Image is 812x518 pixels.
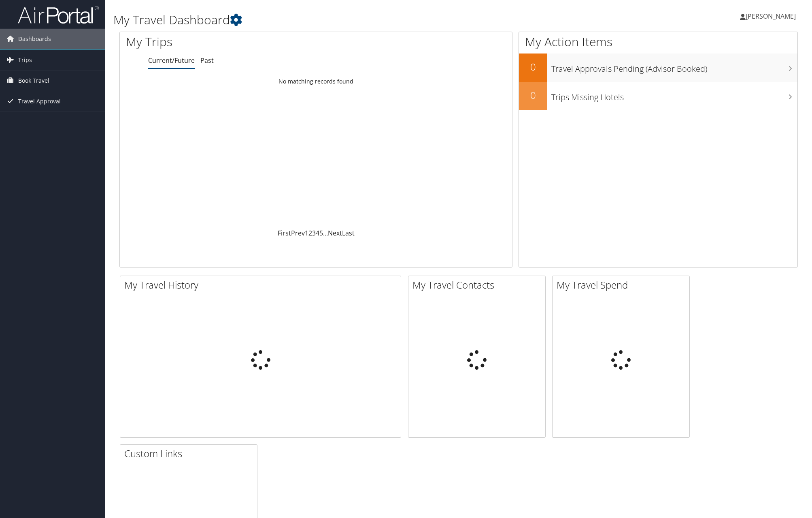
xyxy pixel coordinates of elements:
h2: 0 [519,88,547,102]
img: airportal-logo.png [18,5,99,24]
h1: My Travel Dashboard [113,11,574,28]
span: [PERSON_NAME] [746,12,796,21]
a: 0Trips Missing Hotels [519,82,797,110]
span: … [323,229,328,238]
span: Book Travel [18,71,49,91]
a: 0Travel Approvals Pending (Advisor Booked) [519,54,797,82]
a: 3 [312,229,316,238]
h2: Custom Links [124,447,257,460]
a: 5 [319,229,323,238]
span: Dashboards [18,29,51,49]
h2: My Travel Spend [557,278,689,292]
h2: My Travel Contacts [412,278,545,292]
h1: My Action Items [519,33,797,50]
span: Trips [18,50,32,70]
a: First [278,229,291,238]
a: Current/Future [148,56,195,65]
a: 1 [305,229,308,238]
td: No matching records found [120,74,512,89]
h3: Trips Missing Hotels [551,88,797,103]
a: [PERSON_NAME] [740,4,804,28]
h1: My Trips [126,33,342,50]
a: Past [200,56,214,65]
a: 4 [316,229,319,238]
a: Prev [291,229,305,238]
a: Last [342,229,355,238]
h2: 0 [519,60,547,74]
a: Next [328,229,342,238]
h3: Travel Approvals Pending (Advisor Booked) [551,59,797,75]
h2: My Travel History [124,278,401,292]
span: Travel Approval [18,91,61,111]
a: 2 [308,229,312,238]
